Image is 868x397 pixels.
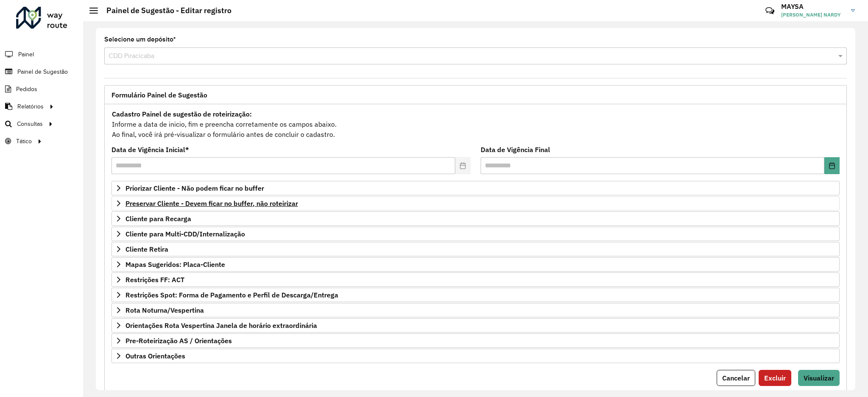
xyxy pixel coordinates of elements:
span: Cliente para Multi-CDD/Internalização [125,230,245,237]
span: [PERSON_NAME] NARDY [781,11,845,19]
a: Outras Orientações [111,349,840,363]
span: Consultas [17,119,43,128]
span: Mapas Sugeridos: Placa-Cliente [125,261,225,268]
a: Contato Rápido [761,2,779,20]
a: Rota Noturna/Vespertina [111,303,840,317]
span: Orientações Rota Vespertina Janela de horário extraordinária [125,322,317,329]
span: Pre-Roteirização AS / Orientações [125,337,232,344]
span: Painel [18,50,34,59]
a: Mapas Sugeridos: Placa-Cliente [111,257,840,272]
div: Informe a data de inicio, fim e preencha corretamente os campos abaixo. Ao final, você irá pré-vi... [111,108,840,140]
a: Pre-Roteirização AS / Orientações [111,333,840,348]
span: Tático [16,137,32,146]
a: Cliente para Multi-CDD/Internalização [111,227,840,241]
label: Data de Vigência Inicial [111,144,189,155]
span: Cliente para Recarga [125,215,191,222]
button: Choose Date [824,157,840,174]
a: Preservar Cliente - Devem ficar no buffer, não roteirizar [111,196,840,211]
strong: Cadastro Painel de sugestão de roteirização: [112,110,252,118]
a: Cliente Retira [111,242,840,256]
span: Cliente Retira [125,246,168,253]
a: Restrições Spot: Forma de Pagamento e Perfil de Descarga/Entrega [111,288,840,302]
a: Restrições FF: ACT [111,272,840,287]
span: Excluir [764,374,786,382]
span: Formulário Painel de Sugestão [111,92,207,98]
span: Pedidos [16,85,37,94]
button: Excluir [759,370,791,386]
button: Visualizar [798,370,840,386]
span: Preservar Cliente - Devem ficar no buffer, não roteirizar [125,200,298,207]
span: Restrições FF: ACT [125,276,184,283]
span: Outras Orientações [125,353,185,359]
a: Orientações Rota Vespertina Janela de horário extraordinária [111,318,840,333]
label: Data de Vigência Final [481,144,550,155]
span: Rota Noturna/Vespertina [125,307,204,314]
span: Visualizar [804,374,834,382]
h2: Painel de Sugestão - Editar registro [98,6,231,15]
span: Painel de Sugestão [17,67,68,76]
label: Selecione um depósito [104,34,176,44]
h3: MAYSA [781,3,845,11]
button: Cancelar [717,370,755,386]
span: Priorizar Cliente - Não podem ficar no buffer [125,185,264,192]
span: Restrições Spot: Forma de Pagamento e Perfil de Descarga/Entrega [125,292,338,298]
a: Priorizar Cliente - Não podem ficar no buffer [111,181,840,195]
a: Cliente para Recarga [111,211,840,226]
span: Relatórios [17,102,44,111]
span: Cancelar [722,374,750,382]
